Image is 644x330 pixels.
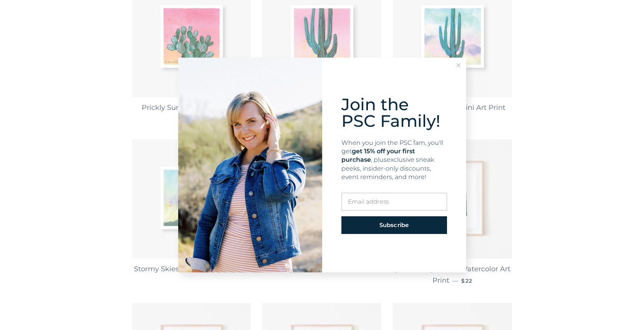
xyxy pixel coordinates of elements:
span: get 15% off your first purchase [341,148,415,163]
svg: Form image [178,58,322,273]
span: , plus [371,156,387,163]
span: il address [361,198,389,205]
span: Ema [348,198,361,205]
button: Subscribe [341,216,447,234]
div: When you join the PSC fam, you'll get exclusive sneak peeks, insider-only discounts, event remind... [341,139,447,182]
div: Join the PSC Family! [341,96,447,129]
span: Subscribe [379,221,409,229]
